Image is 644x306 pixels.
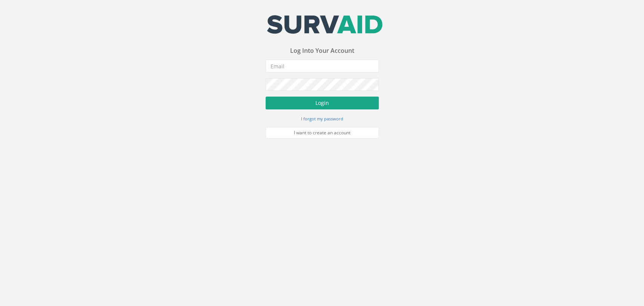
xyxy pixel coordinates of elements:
[266,127,379,138] a: I want to create an account
[266,60,379,72] input: Email
[301,116,343,121] small: I forgot my password
[266,48,379,54] h3: Log Into Your Account
[301,115,343,122] a: I forgot my password
[266,97,379,109] button: Login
